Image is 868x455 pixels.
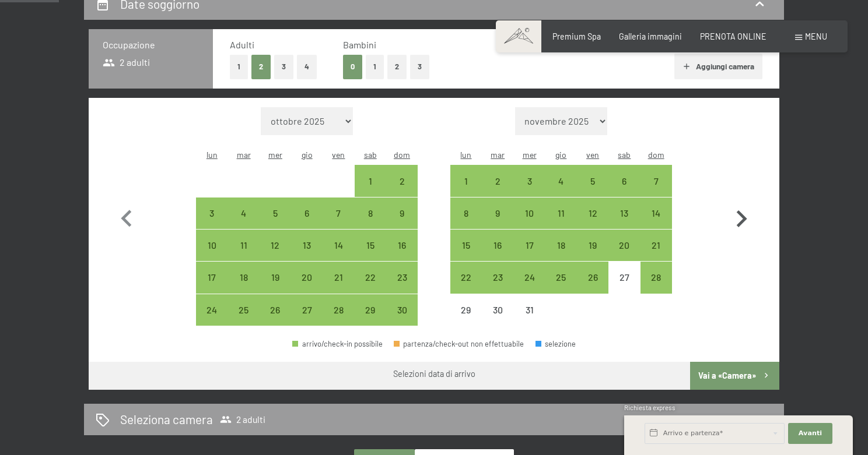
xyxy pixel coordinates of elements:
[640,197,672,229] div: Sun Dec 14 2025
[513,165,545,196] div: arrivo/check-in possibile
[700,31,766,41] a: PRENOTA ONLINE
[610,209,639,238] div: 13
[355,197,386,229] div: Sat Nov 08 2025
[483,241,512,270] div: 16
[323,294,354,326] div: arrivo/check-in possibile
[103,38,199,51] h3: Occupazione
[355,165,386,196] div: Sat Nov 01 2025
[355,262,386,293] div: Sat Nov 22 2025
[640,230,672,261] div: Sun Dec 21 2025
[545,165,577,196] div: Thu Dec 04 2025
[513,197,545,229] div: Wed Dec 10 2025
[523,150,537,160] abbr: mercoledì
[545,230,577,261] div: Thu Dec 18 2025
[799,429,822,438] span: Avanti
[640,262,672,293] div: Sun Dec 28 2025
[229,305,258,334] div: 25
[482,230,513,261] div: arrivo/check-in possibile
[196,294,228,326] div: Mon Nov 24 2025
[196,230,228,261] div: arrivo/check-in possibile
[513,230,545,261] div: Wed Dec 17 2025
[228,197,259,229] div: Tue Nov 04 2025
[323,262,354,293] div: Fri Nov 21 2025
[724,107,758,326] button: Mese successivo
[410,55,429,79] button: 3
[196,262,228,293] div: Mon Nov 17 2025
[577,262,608,293] div: arrivo/check-in possibile
[642,241,671,270] div: 21
[513,294,545,326] div: Wed Dec 31 2025
[640,197,672,229] div: arrivo/check-in possibile
[206,150,218,160] abbr: lunedì
[387,209,416,238] div: 9
[228,262,259,293] div: Tue Nov 18 2025
[578,273,607,302] div: 26
[356,241,385,270] div: 15
[483,177,512,206] div: 2
[618,150,631,160] abbr: sabato
[324,305,353,334] div: 28
[482,262,513,293] div: arrivo/check-in possibile
[608,165,640,196] div: arrivo/check-in possibile
[586,150,599,160] abbr: venerdì
[640,165,672,196] div: arrivo/check-in possibile
[552,31,601,41] a: Premium Spa
[343,39,376,50] span: Bambini
[640,262,672,293] div: arrivo/check-in possibile
[578,241,607,270] div: 19
[291,294,323,326] div: arrivo/check-in possibile
[292,340,383,348] div: arrivo/check-in possibile
[355,294,386,326] div: arrivo/check-in possibile
[260,262,291,293] div: arrivo/check-in possibile
[482,230,513,261] div: Tue Dec 16 2025
[513,262,545,293] div: arrivo/check-in possibile
[260,197,291,229] div: arrivo/check-in possibile
[482,294,513,326] div: arrivo/check-in non effettuabile
[261,273,290,302] div: 19
[452,305,481,334] div: 29
[228,197,259,229] div: arrivo/check-in possibile
[251,55,271,79] button: 2
[230,39,254,50] span: Adulti
[260,197,291,229] div: Wed Nov 05 2025
[386,197,418,229] div: Sun Nov 09 2025
[103,56,150,69] span: 2 adulti
[343,55,362,79] button: 0
[355,262,386,293] div: arrivo/check-in possibile
[545,230,577,261] div: arrivo/check-in possibile
[452,209,481,238] div: 8
[577,165,608,196] div: Fri Dec 05 2025
[608,262,640,293] div: Sat Dec 27 2025
[120,411,213,428] h2: Seleziona camera
[323,230,354,261] div: arrivo/check-in possibile
[197,305,226,334] div: 24
[323,294,354,326] div: Fri Nov 28 2025
[514,241,544,270] div: 17
[452,177,481,206] div: 1
[640,230,672,261] div: arrivo/check-in possibile
[578,209,607,238] div: 12
[291,294,323,326] div: Thu Nov 27 2025
[577,230,608,261] div: arrivo/check-in possibile
[640,165,672,196] div: Sun Dec 07 2025
[514,209,544,238] div: 10
[356,209,385,238] div: 8
[386,230,418,261] div: arrivo/check-in possibile
[356,177,385,206] div: 1
[545,197,577,229] div: Thu Dec 11 2025
[642,273,671,302] div: 28
[197,241,226,270] div: 10
[386,230,418,261] div: Sun Nov 16 2025
[450,294,482,326] div: arrivo/check-in non effettuabile
[228,262,259,293] div: arrivo/check-in possibile
[220,414,265,425] span: 2 adulti
[513,197,545,229] div: arrivo/check-in possibile
[619,31,682,41] span: Galleria immagini
[513,262,545,293] div: Wed Dec 24 2025
[229,209,258,238] div: 4
[482,165,513,196] div: arrivo/check-in possibile
[482,294,513,326] div: Tue Dec 30 2025
[323,197,354,229] div: Fri Nov 07 2025
[260,230,291,261] div: arrivo/check-in possibile
[514,305,544,334] div: 31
